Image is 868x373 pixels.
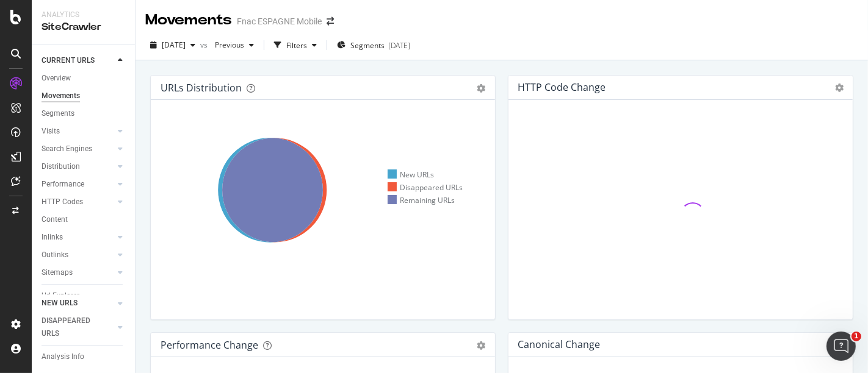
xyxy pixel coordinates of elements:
div: Performance [42,178,84,191]
div: Disappeared URLs [388,182,463,193]
div: URLs Distribution [161,82,242,94]
a: CURRENT URLS [42,54,114,67]
div: Segments [42,107,74,120]
iframe: Intercom live chat [826,332,856,361]
div: Fnac ESPAGNE Mobile [237,15,322,27]
a: Segments [42,107,126,120]
a: Overview [42,72,126,85]
div: DISAPPEARED URLS [42,314,103,340]
div: Remaining URLs [388,195,455,205]
a: Inlinks [42,231,114,244]
div: gear [477,84,485,93]
a: Content [42,213,126,226]
div: Visits [42,125,60,138]
div: CURRENT URLS [42,54,95,67]
div: HTTP Codes [42,196,83,208]
a: NEW URLS [42,297,114,310]
div: Sitemaps [42,266,73,279]
span: 1 [852,332,861,341]
h4: HTTP Code Change [518,79,606,96]
i: Options [835,83,844,92]
span: 2025 Aug. 1st [162,40,186,50]
a: Search Engines [42,143,114,155]
a: Sitemaps [42,266,114,279]
div: Movements [42,90,80,102]
div: Url Explorer [42,290,79,302]
a: Movements [42,90,126,102]
div: Outlinks [42,249,68,261]
a: Url Explorer [42,290,126,302]
button: [DATE] [145,35,200,55]
div: Movements [145,10,232,30]
div: SiteCrawler [42,20,125,34]
div: Search Engines [42,143,92,155]
a: HTTP Codes [42,196,114,208]
span: Previous [210,40,244,50]
div: Analysis Info [42,350,84,363]
div: [DATE] [388,40,410,51]
div: New URLs [388,169,434,180]
a: Analysis Info [42,350,126,363]
div: NEW URLS [42,297,78,310]
h4: Canonical Change [518,336,600,353]
div: Inlinks [42,231,63,244]
div: Filters [286,40,307,51]
a: Distribution [42,160,114,173]
div: gear [477,341,485,350]
a: Outlinks [42,249,114,261]
button: Filters [269,35,322,55]
div: Overview [42,72,71,85]
a: Performance [42,178,114,191]
span: Segments [350,40,385,51]
button: Segments[DATE] [332,35,415,55]
div: Analytics [42,10,125,20]
div: arrow-right-arrow-left [327,17,334,26]
div: Distribution [42,160,80,173]
div: Performance Change [161,339,258,351]
button: Previous [210,35,259,55]
a: Visits [42,125,114,138]
div: Content [42,213,68,226]
a: DISAPPEARED URLS [42,314,114,340]
span: vs [200,40,210,50]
